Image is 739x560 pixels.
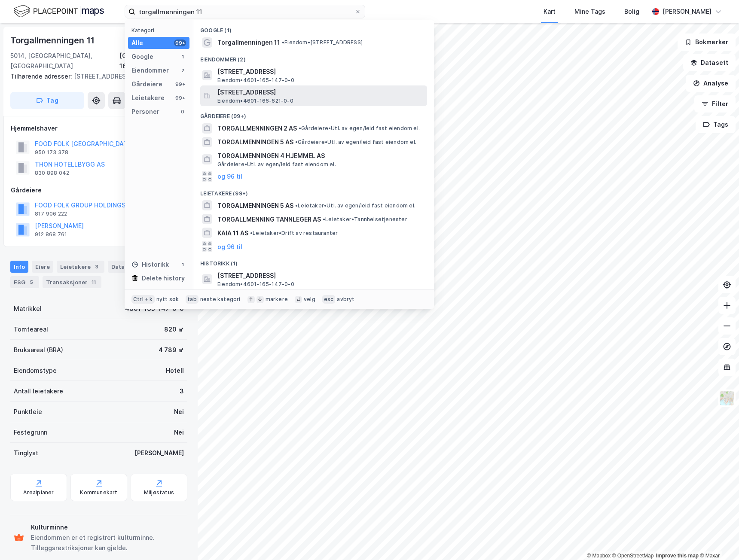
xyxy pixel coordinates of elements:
button: og 96 til [217,241,242,252]
div: Google [131,52,153,62]
div: Leietakere [57,261,104,273]
span: TORGALMENNINGEN 4 HJEMMEL AS [217,151,424,161]
div: 99+ [174,94,186,101]
span: TORGALMENNINGEN 5 AS [217,201,293,211]
span: • [282,39,284,46]
a: OpenStreetMap [612,553,654,559]
span: Eiendom • 4601-165-147-0-0 [217,77,294,84]
span: [STREET_ADDRESS] [217,271,424,281]
img: Z [719,390,735,406]
div: 830 898 042 [35,170,69,177]
div: Bolig [624,6,639,17]
div: Matrikkel [14,304,42,314]
div: Leietakere (99+) [193,183,434,199]
div: Eiendomstype [14,365,57,376]
span: TORGALLMENNINGEN 2 AS [217,123,297,134]
img: logo.f888ab2527a4732fd821a326f86c7f29.svg [14,4,104,19]
div: 11 [89,278,98,286]
div: 3 [180,386,184,396]
div: markere [266,296,288,303]
div: Eiendommer (2) [193,49,434,65]
span: Gårdeiere • Utl. av egen/leid fast eiendom el. [295,139,416,146]
a: Improve this map [656,553,699,559]
div: Kulturminne [31,522,184,533]
div: Ctrl + k [131,295,155,304]
div: Hotell [166,365,184,376]
div: 1 [179,261,186,268]
iframe: Chat Widget [696,519,739,560]
div: 99+ [174,81,186,88]
div: Alle [131,38,143,48]
span: Leietaker • Tannhelsetjenester [323,216,407,223]
div: Antall leietakere [14,386,63,396]
div: 950 173 378 [35,149,68,156]
div: Gårdeiere [11,185,187,195]
span: Eiendom • 4601-166-621-0-0 [217,97,293,104]
button: Bokmerker [678,33,736,51]
span: • [295,202,298,209]
div: Info [10,261,28,273]
span: Leietaker • Utl. av egen/leid fast eiendom el. [295,202,415,209]
button: Filter [694,95,736,113]
div: Tinglyst [14,448,38,458]
div: 3 [92,262,101,271]
div: 5 [27,278,36,286]
div: velg [304,296,315,303]
span: • [299,125,301,131]
div: 2 [179,67,186,74]
span: KAIA 11 AS [217,228,248,238]
div: [STREET_ADDRESS] [10,71,180,82]
div: Datasett [108,261,140,273]
span: Gårdeiere • Utl. av egen/leid fast eiendom el. [217,161,336,168]
button: og 96 til [217,171,242,182]
div: Nei [174,407,184,417]
div: Kontrollprogram for chat [696,519,739,560]
span: Eiendom • [STREET_ADDRESS] [282,39,363,46]
button: Tags [696,116,736,133]
div: 912 868 761 [35,231,67,238]
span: Eiendom • 4601-165-147-0-0 [217,281,294,288]
div: Google (1) [193,20,434,36]
div: Miljøstatus [144,489,174,496]
button: Tag [10,92,84,109]
div: Kart [544,6,556,17]
span: [STREET_ADDRESS] [217,67,424,77]
div: [GEOGRAPHIC_DATA], 165/147 [119,51,187,71]
div: Tomteareal [14,324,48,335]
div: Kategori [131,27,189,33]
a: Mapbox [587,553,611,559]
div: Punktleie [14,407,42,417]
div: Historikk (1) [193,253,434,269]
div: Gårdeiere [131,79,162,89]
input: Søk på adresse, matrikkel, gårdeiere, leietakere eller personer [135,5,354,18]
div: 5014, [GEOGRAPHIC_DATA], [GEOGRAPHIC_DATA] [10,51,119,71]
span: Tilhørende adresser: [10,73,74,80]
div: ESG [10,276,39,288]
div: Kommunekart [80,489,117,496]
div: avbryt [337,296,354,303]
div: [PERSON_NAME] [663,6,712,17]
div: Delete history [142,273,185,283]
div: Hjemmelshaver [11,123,187,134]
div: Eiendommen er et registrert kulturminne. Tilleggsrestriksjoner kan gjelde. [31,533,184,553]
div: 4 789 ㎡ [159,345,184,355]
div: Gårdeiere (99+) [193,106,434,122]
span: Leietaker • Drift av restauranter [250,230,338,237]
div: tab [186,295,198,304]
span: • [295,139,298,145]
div: Eiendommer [131,65,169,76]
span: TORGALLMENNING TANNLEGER AS [217,214,321,225]
div: Nei [174,427,184,438]
span: TORGALMENNINGEN 5 AS [217,137,293,147]
div: Transaksjoner [43,276,101,288]
div: Personer [131,107,159,117]
span: Gårdeiere • Utl. av egen/leid fast eiendom el. [299,125,420,132]
button: Datasett [683,54,736,71]
div: [PERSON_NAME] [134,448,184,458]
span: • [323,216,325,222]
div: Leietakere [131,93,165,103]
div: 817 906 222 [35,210,67,217]
div: Mine Tags [574,6,605,17]
span: • [250,230,253,236]
div: Bruksareal (BRA) [14,345,63,355]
